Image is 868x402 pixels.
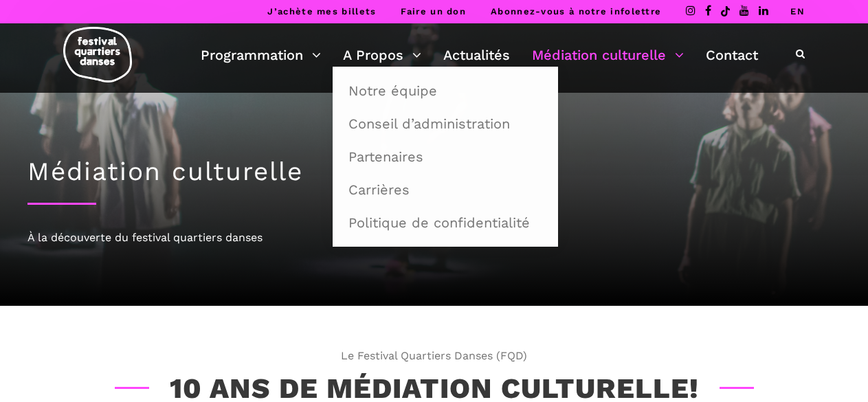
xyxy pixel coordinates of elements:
a: Conseil d’administration [340,108,550,139]
h1: Médiation culturelle [27,157,841,187]
span: Le Festival Quartiers Danses (FQD) [27,347,841,365]
a: Abonnez-vous à notre infolettre [491,6,661,16]
a: Partenaires [340,141,550,172]
a: Faire un don [401,6,466,16]
img: logo-fqd-med [63,27,132,82]
a: Actualités [443,43,510,67]
div: À la découverte du festival quartiers danses [27,229,841,247]
a: Notre équipe [340,75,550,107]
a: Contact [706,43,758,67]
a: A Propos [343,43,421,67]
a: J’achète mes billets [267,6,376,16]
a: Médiation culturelle [532,43,684,67]
a: EN [790,6,805,16]
a: Politique de confidentialité [340,207,550,238]
a: Carrières [340,174,550,205]
a: Programmation [201,43,321,67]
